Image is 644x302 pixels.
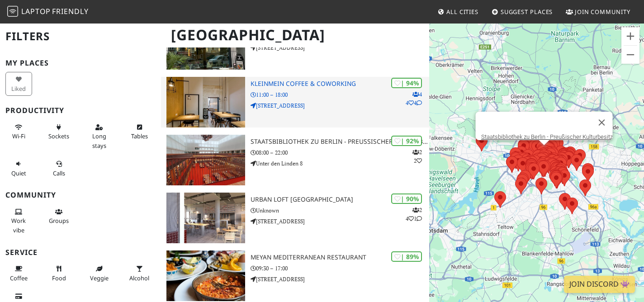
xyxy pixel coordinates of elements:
button: Zoom out [621,46,639,64]
span: Work-friendly tables [131,132,148,140]
h2: Filters [5,23,156,50]
span: Group tables [49,217,69,225]
h3: Service [5,248,156,257]
button: Alcohol [126,261,153,285]
a: LaptopFriendly LaptopFriendly [7,4,89,20]
span: Food [52,274,66,282]
span: Friendly [52,6,88,16]
a: Meyan Mediterranean Restaurant | 89% Meyan Mediterranean Restaurant 09:30 – 17:00 [STREET_ADDRESS] [161,250,429,301]
div: | 94% [391,78,422,88]
h3: Meyan Mediterranean Restaurant [251,254,430,261]
p: 4 4 4 [406,90,422,107]
button: Long stays [86,120,113,153]
span: Veggie [90,274,109,282]
button: Sockets [46,120,72,144]
p: 2 2 [412,148,422,165]
img: LaptopFriendly [7,6,18,17]
p: [STREET_ADDRESS] [251,217,430,226]
span: Long stays [92,132,106,149]
a: Suggest Places [488,4,557,20]
a: Staatsbibliothek zu Berlin - Preußischer Kulturbesitz | 92% 22 Staatsbibliothek zu Berlin - Preuß... [161,135,429,185]
span: Laptop [21,6,51,16]
h1: [GEOGRAPHIC_DATA] [164,23,427,47]
p: 11:00 – 18:00 [251,90,430,99]
span: Alcohol [129,274,149,282]
p: 09:30 – 17:00 [251,264,430,273]
button: Quiet [5,156,32,180]
h3: Community [5,191,156,199]
button: Tables [126,120,153,144]
p: Unknown [251,206,430,215]
span: Suggest Places [501,8,553,16]
span: Stable Wi-Fi [12,132,25,140]
h3: KleinMein Coffee & Coworking [251,80,430,88]
h3: Productivity [5,106,156,115]
span: Video/audio calls [53,169,65,177]
span: Coffee [10,274,28,282]
p: [STREET_ADDRESS] [251,101,430,110]
p: 2 4 1 [406,206,422,223]
button: Zoom in [621,27,639,45]
button: Veggie [86,261,113,285]
div: | 90% [391,193,422,204]
button: Groups [46,204,72,228]
p: 08:00 – 22:00 [251,148,430,157]
img: Meyan Mediterranean Restaurant [166,250,245,301]
a: KleinMein Coffee & Coworking | 94% 444 KleinMein Coffee & Coworking 11:00 – 18:00 [STREET_ADDRESS] [161,77,429,127]
span: Power sockets [48,132,69,140]
span: Quiet [11,169,26,177]
button: Coffee [5,261,32,285]
span: All Cities [446,8,478,16]
button: Calls [46,156,72,180]
p: Unter den Linden 8 [251,159,430,168]
button: Food [46,261,72,285]
button: Close [591,112,612,133]
img: Staatsbibliothek zu Berlin - Preußischer Kulturbesitz [166,135,245,185]
h3: URBAN LOFT [GEOGRAPHIC_DATA] [251,196,430,203]
a: Staatsbibliothek zu Berlin - Preußischer Kulturbesitz [481,133,612,140]
a: All Cities [434,4,482,20]
h3: Staatsbibliothek zu Berlin - Preußischer Kulturbesitz [251,138,430,146]
span: Join Community [575,8,630,16]
a: URBAN LOFT Berlin | 90% 241 URBAN LOFT [GEOGRAPHIC_DATA] Unknown [STREET_ADDRESS] [161,193,429,243]
img: URBAN LOFT Berlin [166,193,245,243]
img: KleinMein Coffee & Coworking [166,77,245,127]
h3: My Places [5,59,156,67]
a: Join Discord 👾 [564,276,635,293]
span: People working [11,217,26,234]
div: | 92% [391,136,422,146]
div: | 89% [391,251,422,262]
button: Work vibe [5,204,32,237]
a: Join Community [562,4,634,20]
button: Wi-Fi [5,120,32,144]
p: [STREET_ADDRESS] [251,275,430,283]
